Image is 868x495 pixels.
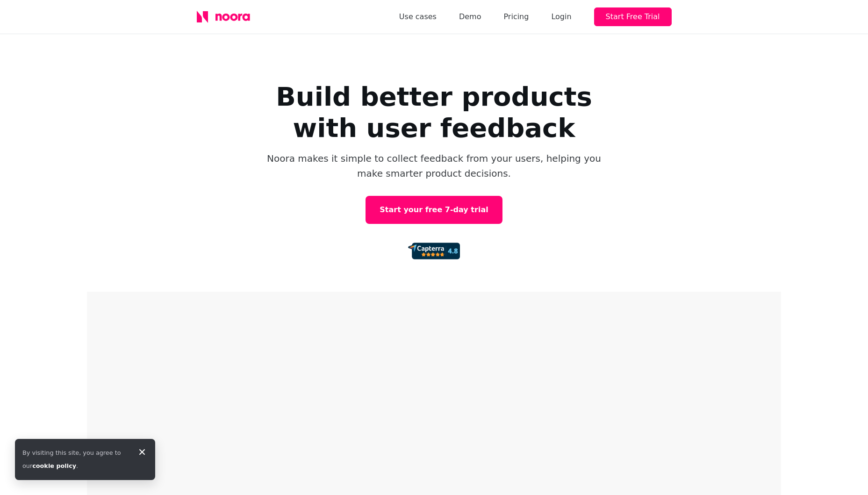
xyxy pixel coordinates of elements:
[266,151,603,181] p: Noora makes it simple to collect feedback from your users, helping you make smarter product decis...
[551,10,571,23] div: Login
[408,243,459,259] img: 92d72d4f0927c2c8b0462b8c7b01ca97.png
[366,196,502,224] a: Start your free 7-day trial
[399,10,437,23] a: Use cases
[594,7,672,26] button: Start Free Trial
[459,10,481,23] a: Demo
[32,462,76,469] a: cookie policy
[247,81,621,143] h1: Build better products with user feedback
[503,10,529,23] a: Pricing
[22,446,129,473] div: By visiting this site, you agree to our .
